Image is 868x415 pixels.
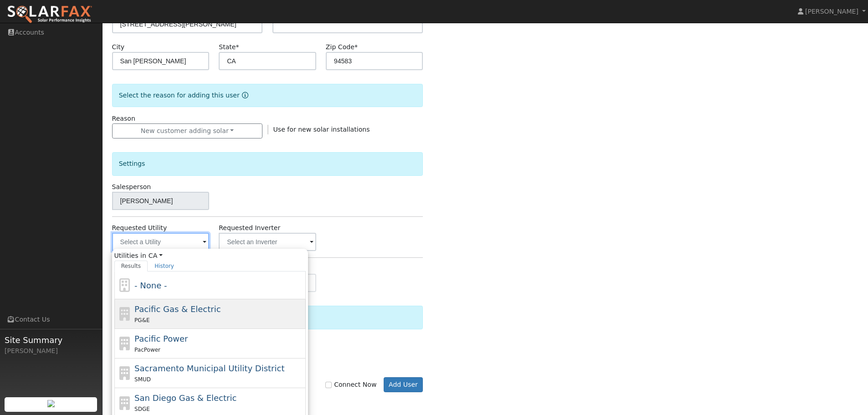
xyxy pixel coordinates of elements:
span: San Diego Gas & Electric [134,393,236,403]
a: History [148,261,181,272]
img: SolarFax [7,5,92,24]
span: PG&E [134,317,149,323]
span: Site Summary [5,334,98,346]
span: SMUD [134,376,151,383]
label: Reason [112,114,135,123]
div: [PERSON_NAME] [5,346,98,356]
span: Pacific Power [134,334,188,343]
span: Required [354,43,358,51]
label: Salesperson [112,182,151,192]
a: Results [114,261,148,272]
label: Requested Utility [112,223,167,233]
label: Connect Now [325,380,376,389]
div: Select the reason for adding this user [112,84,423,107]
label: Zip Code [326,42,358,52]
input: Select a Utility [112,233,210,251]
span: SDGE [134,406,150,412]
a: Reason for new user [240,92,248,99]
label: City [112,42,125,52]
span: Sacramento Municipal Utility District [134,364,284,373]
input: Select an Inverter [219,233,316,251]
label: State [219,42,239,52]
button: Add User [384,377,423,393]
span: Pacific Gas & Electric [134,304,221,314]
input: Connect Now [325,382,332,388]
div: Settings [112,152,423,175]
button: New customer adding solar [112,123,263,139]
a: CA [149,251,163,261]
input: Select a User [112,192,210,210]
img: retrieve [47,400,55,407]
span: Required [236,43,239,51]
span: PacPower [134,347,160,353]
span: - None - [134,281,167,290]
label: Requested Inverter [219,223,280,233]
span: Use for new solar installations [273,126,370,133]
span: [PERSON_NAME] [805,8,858,15]
span: Utilities in [114,251,306,261]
